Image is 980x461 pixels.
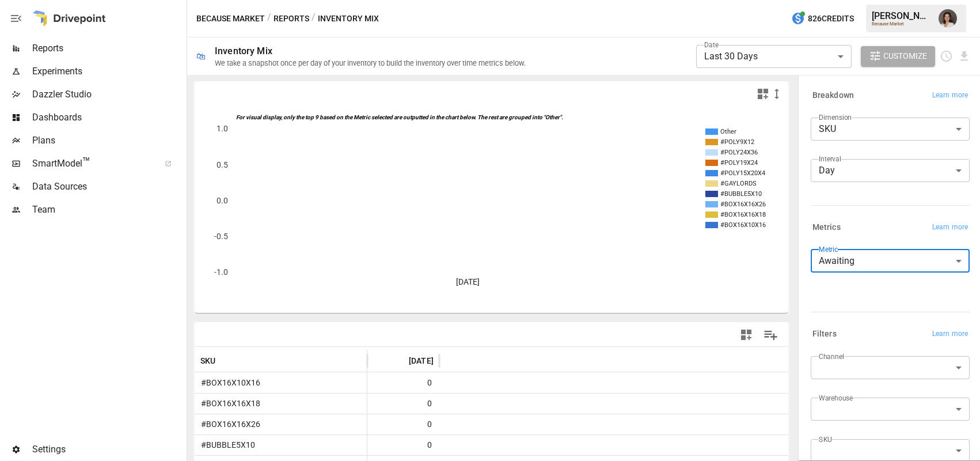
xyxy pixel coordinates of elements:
div: We take a snapshot once per day of your inventory to build the inventory over time metrics below. [215,59,526,67]
h6: Breakdown [812,89,854,102]
span: Learn more [932,328,968,340]
span: Learn more [932,222,968,233]
text: #BOX16X16X26 [720,201,766,208]
h6: Metrics [812,221,841,234]
span: Settings [32,443,184,456]
text: #POLY9X12 [720,138,754,146]
div: Day [811,159,970,182]
button: Reports [274,12,309,26]
text: #POLY24X36 [720,149,758,156]
span: #BOX16X16X26 [196,420,260,429]
span: #BOX16X16X18 [196,399,260,408]
text: #BOX16X16X18 [720,211,766,218]
button: Sort [392,353,408,369]
span: Learn more [932,90,968,101]
span: 826 Credits [808,12,854,26]
button: Download report [958,50,971,63]
text: #BOX16X10X16 [720,221,766,229]
span: Experiments [32,65,184,78]
text: #POLY15X20X4 [720,169,765,177]
button: Because Market [196,12,265,26]
text: 0.5 [216,160,228,169]
button: 826Credits [787,8,859,29]
button: Franziska Ibscher [932,2,964,35]
span: Data Sources [32,180,184,194]
span: Dashboards [32,111,184,124]
div: [PERSON_NAME] [872,10,932,21]
div: Awaiting [811,250,970,273]
text: 1.0 [216,124,228,133]
text: #GAYLORDS [720,180,757,187]
span: Customize [883,49,927,63]
span: Team [32,203,184,217]
label: Dimension [819,112,852,122]
div: SKU [811,118,970,141]
span: 0 [373,394,434,414]
label: Channel [819,352,844,361]
label: SKU [819,434,832,444]
span: Plans [32,134,184,148]
div: 🛍 [196,51,206,62]
span: SmartModel [32,157,152,171]
label: Date [704,40,719,50]
text: -1.0 [214,267,228,277]
svg: A chart. [195,105,788,313]
text: #BUBBLE5X10 [720,190,762,198]
h6: Filters [812,328,837,341]
label: Warehouse [819,393,853,403]
span: #BUBBLE5X10 [196,440,255,449]
text: For visual display, only the top 9 based on the Metric selected are outputted in the chart below.... [236,114,563,121]
img: Franziska Ibscher [939,9,957,28]
text: #POLY19X24 [720,159,758,167]
div: Inventory Mix [215,46,272,56]
text: [DATE] [456,277,480,286]
span: Dazzler Studio [32,88,184,101]
button: Schedule report [940,50,953,63]
div: / [312,12,316,26]
span: Last 30 Days [704,51,758,62]
button: Customize [861,46,936,67]
span: [DATE] [409,355,434,366]
div: Because Market [872,21,932,27]
label: Metric [819,244,838,254]
label: Interval [819,154,841,164]
text: Other [720,128,736,135]
text: 0.0 [216,196,228,205]
text: -0.5 [214,232,228,241]
button: Manage Columns [758,322,784,348]
span: #BOX16X10X16 [196,378,260,387]
span: SKU [200,355,216,366]
span: 0 [373,435,434,455]
span: ™ [82,155,90,169]
button: Sort [217,353,233,369]
span: Reports [32,41,184,55]
span: 0 [373,373,434,393]
div: / [267,12,271,26]
span: 0 [373,414,434,434]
